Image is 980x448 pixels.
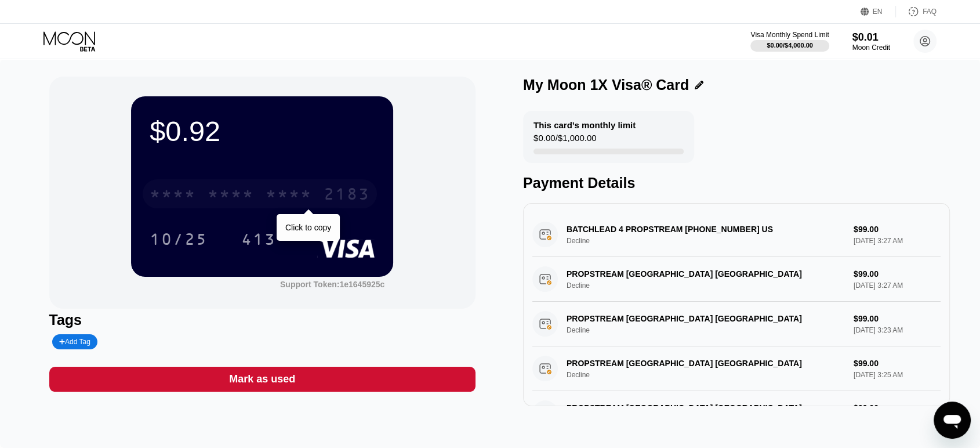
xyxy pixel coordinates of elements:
div: This card’s monthly limit [533,120,636,130]
div: 413 [241,232,276,250]
div: Tags [49,312,476,328]
div: FAQ [896,6,937,17]
div: Mark as used [229,373,295,386]
div: FAQ [923,8,937,16]
div: Visa Monthly Spend Limit$0.00/$4,000.00 [750,31,829,52]
div: $0.01 [852,31,890,44]
div: EN [873,8,883,16]
div: $0.00 / $1,000.00 [533,133,596,149]
div: $0.92 [150,115,375,147]
div: Support Token:1e1645925c [280,280,384,289]
div: $0.00 / $4,000.00 [767,42,813,49]
div: Add Tag [52,334,97,349]
div: My Moon 1X Visa® Card [523,77,689,93]
div: Support Token: 1e1645925c [280,280,384,289]
div: Add Tag [59,338,90,346]
div: 10/25 [150,232,208,250]
div: 2183 [324,186,370,205]
div: $0.01Moon Credit [852,31,890,52]
div: Payment Details [523,175,950,192]
iframe: Button to launch messaging window [934,402,971,439]
div: Moon Credit [852,44,890,52]
div: 10/25 [141,225,216,254]
div: EN [861,6,896,17]
div: Visa Monthly Spend Limit [750,31,829,39]
div: 413 [233,225,285,254]
div: Mark as used [49,367,476,392]
div: Click to copy [285,223,331,232]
